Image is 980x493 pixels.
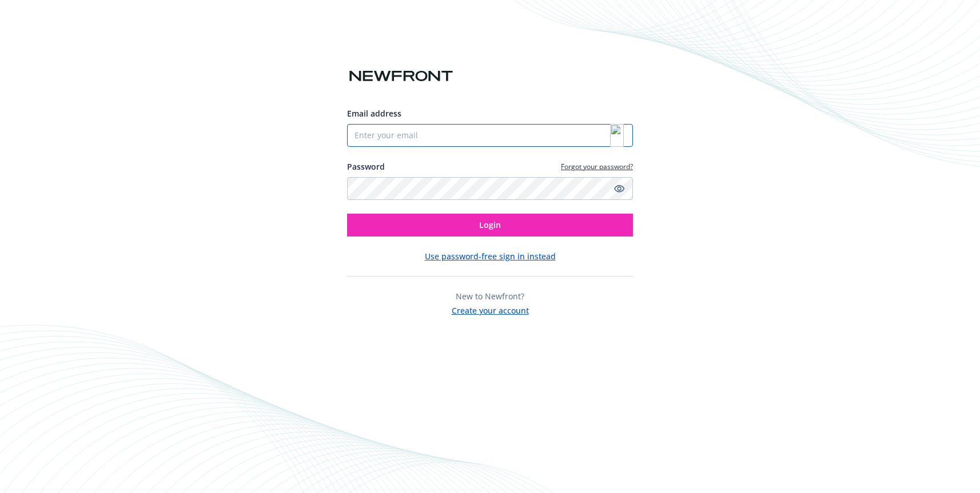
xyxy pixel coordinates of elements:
[347,108,401,119] span: Email address
[347,124,633,147] input: Enter your email
[612,182,626,195] a: Show password
[610,124,624,147] img: icon_180.svg
[347,161,385,173] label: Password
[479,219,501,230] span: Login
[347,177,633,200] input: Enter your password
[347,66,455,86] img: Newfront logo
[347,214,633,237] button: Login
[452,302,529,316] button: Create your account
[456,291,524,302] span: New to Newfront?
[425,250,556,262] button: Use password-free sign in instead
[561,162,633,171] a: Forgot your password?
